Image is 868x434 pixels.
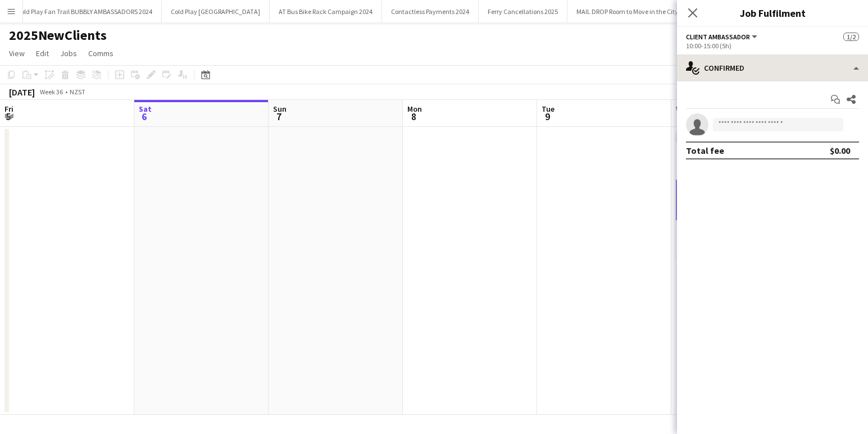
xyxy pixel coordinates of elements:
[273,104,287,114] span: Sun
[382,1,479,22] button: Contactless Payments 2024
[479,1,567,22] button: Ferry Cancellations 2025
[137,110,152,123] span: 6
[686,145,724,156] div: Total fee
[676,157,802,167] h3: JohnSTaffMtEden
[542,104,555,114] span: Tue
[676,220,802,258] app-card-role: Event Crew TL1/110:00-15:00 (5h)[PERSON_NAME]
[4,104,13,114] span: Fri
[676,131,802,258] app-job-card: Updated10:00-15:00 (5h)1/2JohnSTaffMtEden MtEdenRd2 RolesClient Ambassador1I2A0/110:00-15:00 (5h)...
[84,46,118,61] a: Comms
[676,131,802,140] div: Updated
[686,33,759,41] button: Client Ambassador
[676,180,802,220] app-card-role: Client Ambassador1I2A0/110:00-15:00 (5h)
[686,42,859,50] div: 10:00-15:00 (5h)
[37,88,65,96] span: Week 36
[162,1,270,22] button: Cold Play [GEOGRAPHIC_DATA]
[843,33,859,41] span: 1/2
[540,110,555,123] span: 9
[3,110,13,123] span: 5
[8,1,162,22] button: Cold Play Fan Trail BUBBLY AMBASSADORS 2024
[4,46,29,61] a: View
[60,48,77,58] span: Jobs
[677,6,868,20] h3: Job Fulfilment
[31,46,53,61] a: Edit
[676,104,690,114] span: Wed
[674,110,690,123] span: 10
[70,88,85,96] div: NZST
[271,110,287,123] span: 7
[88,48,113,58] span: Comms
[270,1,382,22] button: AT Bus Bike Rack Campaign 2024
[9,86,35,98] div: [DATE]
[567,1,721,22] button: MAIL DROP Room to Move in the City Centre2025
[139,104,152,114] span: Sat
[36,48,49,58] span: Edit
[56,46,81,61] a: Jobs
[677,54,868,81] div: Confirmed
[407,104,422,114] span: Mon
[9,27,107,44] h1: 2025NewClients
[406,110,422,123] span: 8
[830,145,850,156] div: $0.00
[686,33,750,41] span: Client Ambassador
[9,48,25,58] span: View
